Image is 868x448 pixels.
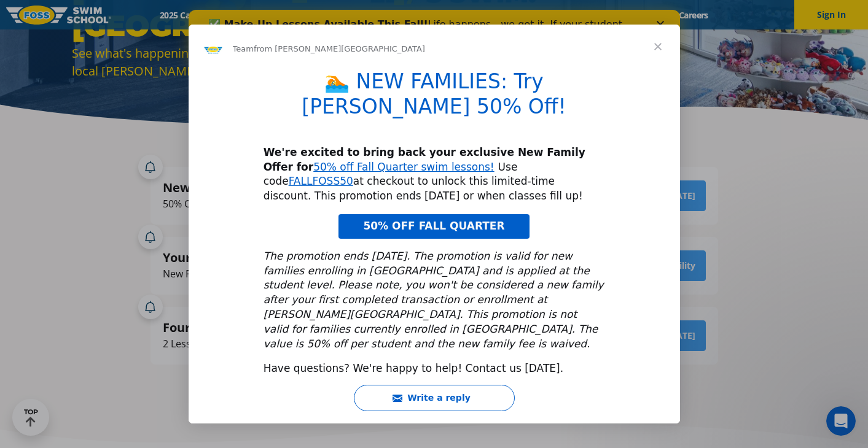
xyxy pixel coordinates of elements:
a: FALLFOSS50 [289,175,353,187]
div: Use code at checkout to unlock this limited-time discount. This promotion ends [DATE] or when cla... [264,145,605,204]
span: 50% OFF FALL QUARTER [363,220,504,232]
a: 50% OFF FALL QUARTER [338,214,529,239]
div: Life happens—we get it. If your student has to miss a lesson this Fall Quarter, you can reschedul... [20,9,452,58]
div: Have questions? We're happy to help! Contact us [DATE]. [264,361,605,376]
h1: 🏊 NEW FAMILIES: Try [PERSON_NAME] 50% Off! [264,69,605,127]
button: Write a reply [354,385,515,411]
b: We're excited to bring back your exclusive New Family Offer for [264,146,585,173]
img: Profile image for Team [203,39,223,59]
b: ✅ Make-Up Lessons Available This Fall! [20,9,240,20]
div: Close [468,11,480,18]
span: Close [636,25,680,69]
a: ! [490,161,495,173]
i: The promotion ends [DATE]. The promotion is valid for new families enrolling in [GEOGRAPHIC_DATA]... [264,250,604,350]
a: 50% off Fall Quarter swim lessons [313,161,490,173]
span: from [PERSON_NAME][GEOGRAPHIC_DATA] [254,44,425,53]
span: Team [233,44,254,53]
